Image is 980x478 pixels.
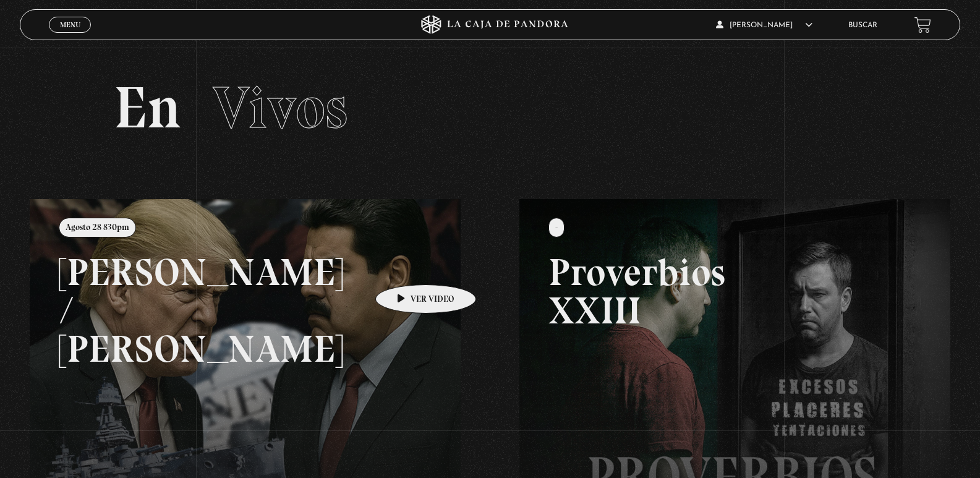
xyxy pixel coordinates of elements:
[848,22,877,29] a: Buscar
[213,72,347,143] span: Vivos
[114,79,866,137] h2: En
[56,32,85,40] span: Cerrar
[60,21,80,28] span: Menu
[914,17,931,33] a: View your shopping cart
[716,22,812,29] span: [PERSON_NAME]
